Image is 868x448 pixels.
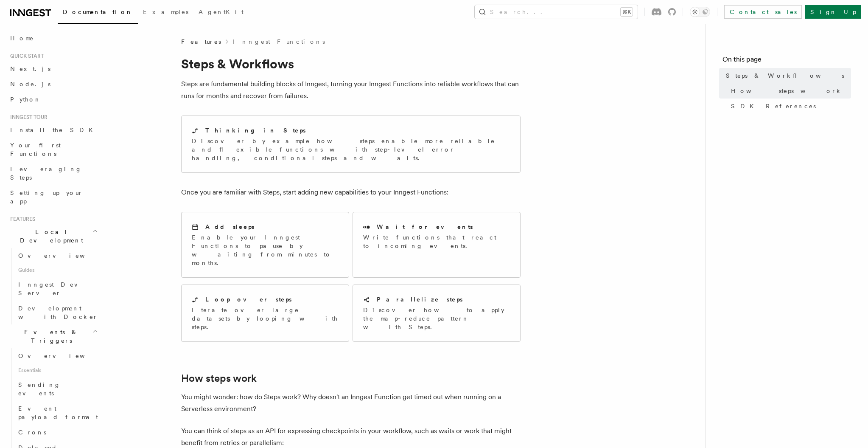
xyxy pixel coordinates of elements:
[731,87,843,95] span: How steps work
[377,295,463,304] h2: Parallelize steps
[18,381,61,397] span: Sending events
[726,71,844,80] span: Steps & Workflows
[205,223,255,231] h2: Add sleeps
[7,161,100,185] a: Leveraging Steps
[181,372,257,384] a: How steps work
[7,122,100,138] a: Install the SDK
[18,305,98,320] span: Development with Docker
[7,92,100,107] a: Python
[15,248,100,263] a: Overview
[15,363,100,377] span: Essentials
[192,137,510,162] p: Discover by example how steps enable more reliable and flexible functions with step-level error h...
[18,281,91,296] span: Inngest Dev Server
[15,301,100,324] a: Development with Docker
[205,126,306,135] h2: Thinking in Steps
[7,61,100,76] a: Next.js
[18,429,46,436] span: Crons
[181,37,221,46] span: Features
[181,285,349,342] a: Loop over stepsIterate over large datasets by looping with steps.
[724,5,802,19] a: Contact sales
[181,212,349,278] a: Add sleepsEnable your Inngest Functions to pause by waiting from minutes to months.
[15,377,100,401] a: Sending events
[363,306,510,331] p: Discover how to apply the map-reduce pattern with Steps.
[7,53,44,59] span: Quick start
[10,142,61,157] span: Your first Functions
[233,37,325,46] a: Inngest Functions
[10,81,50,87] span: Node.js
[10,65,50,72] span: Next.js
[7,228,92,245] span: Local Development
[7,224,100,248] button: Local Development
[15,263,100,277] span: Guides
[731,102,816,110] span: SDK References
[377,223,473,231] h2: Wait for events
[621,8,633,16] kbd: ⌘K
[10,127,98,133] span: Install the SDK
[193,3,249,23] a: AgentKit
[728,99,851,114] a: SDK References
[181,186,521,198] p: Once you are familiar with Steps, start adding new capabilities to your Inngest Functions:
[181,78,521,102] p: Steps are fundamental building blocks of Inngest, turning your Inngest Functions into reliable wo...
[353,212,521,278] a: Wait for eventsWrite functions that react to incoming events.
[18,252,106,259] span: Overview
[15,401,100,425] a: Event payload format
[10,189,83,205] span: Setting up your app
[7,76,100,92] a: Node.js
[15,348,100,363] a: Overview
[10,34,34,42] span: Home
[7,138,100,161] a: Your first Functions
[690,7,710,17] button: Toggle dark mode
[63,8,133,15] span: Documentation
[143,8,188,15] span: Examples
[58,3,138,24] a: Documentation
[7,324,100,348] button: Events & Triggers
[353,285,521,342] a: Parallelize stepsDiscover how to apply the map-reduce pattern with Steps.
[7,328,92,345] span: Events & Triggers
[181,391,521,415] p: You might wonder: how do Steps work? Why doesn't an Inngest Function get timed out when running o...
[7,185,100,209] a: Setting up your app
[722,54,851,68] h4: On this page
[10,96,41,103] span: Python
[363,233,510,250] p: Write functions that react to incoming events.
[7,248,100,324] div: Local Development
[805,5,861,19] a: Sign Up
[7,216,35,223] span: Features
[192,306,339,331] p: Iterate over large datasets by looping with steps.
[18,405,98,420] span: Event payload format
[205,295,292,304] h2: Loop over steps
[7,31,100,46] a: Home
[199,8,244,15] span: AgentKit
[181,116,521,173] a: Thinking in StepsDiscover by example how steps enable more reliable and flexible functions with s...
[7,114,48,121] span: Inngest tour
[728,83,851,99] a: How steps work
[181,56,521,71] h1: Steps & Workflows
[475,5,638,19] button: Search...⌘K
[18,352,106,359] span: Overview
[15,277,100,301] a: Inngest Dev Server
[10,166,82,181] span: Leveraging Steps
[722,68,851,83] a: Steps & Workflows
[192,233,339,267] p: Enable your Inngest Functions to pause by waiting from minutes to months.
[15,425,100,440] a: Crons
[138,3,193,23] a: Examples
